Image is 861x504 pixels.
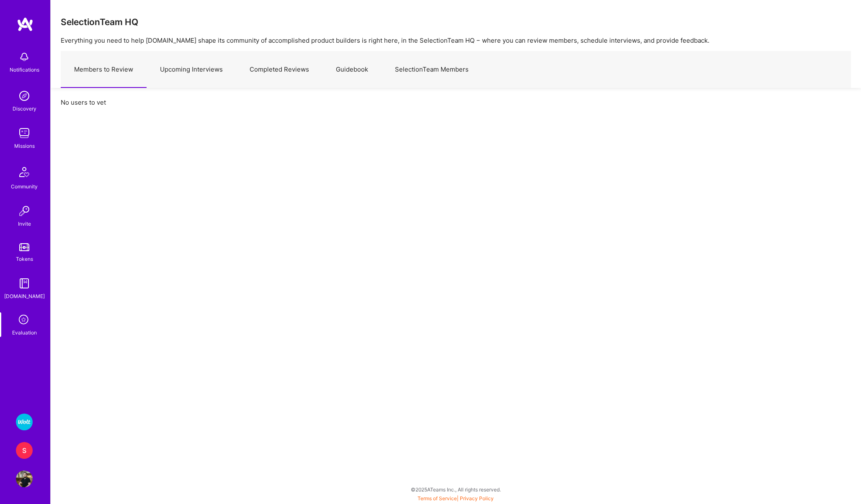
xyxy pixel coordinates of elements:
div: Tokens [16,255,33,263]
a: Terms of Service [418,495,457,501]
img: Invite [16,203,33,219]
a: S [14,442,35,459]
div: [DOMAIN_NAME] [4,292,45,301]
div: Evaluation [12,328,37,337]
img: Wolt - Fintech: Payments Expansion Team [16,414,33,430]
div: Missions [14,141,35,150]
div: No users to vet [51,88,861,127]
div: S [16,442,33,459]
a: Members to Review [61,51,147,88]
div: Invite [18,219,31,228]
a: Privacy Policy [460,495,494,501]
img: bell [16,49,33,65]
img: logo [17,17,34,32]
img: guide book [16,275,33,292]
a: Wolt - Fintech: Payments Expansion Team [14,414,35,430]
i: icon SelectionTeam [16,312,32,328]
h3: SelectionTeam HQ [61,17,138,27]
a: Guidebook [322,51,382,88]
div: © 2025 ATeams Inc., All rights reserved. [50,479,861,500]
div: Notifications [10,65,39,74]
img: teamwork [16,125,33,141]
a: Upcoming Interviews [147,51,236,88]
img: Community [14,162,34,182]
div: Discovery [13,104,36,113]
a: SelectionTeam Members [382,51,482,88]
img: User Avatar [16,471,33,487]
div: Community [11,182,38,191]
img: tokens [19,243,29,251]
img: discovery [16,87,33,104]
a: Completed Reviews [236,51,322,88]
p: Everything you need to help [DOMAIN_NAME] shape its community of accomplished product builders is... [61,36,851,45]
a: User Avatar [14,471,35,487]
span: | [418,495,494,501]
